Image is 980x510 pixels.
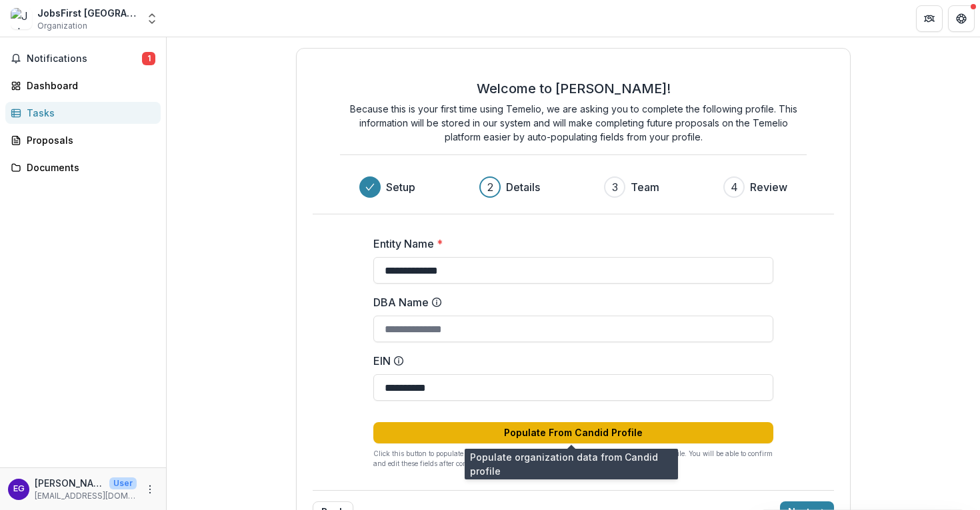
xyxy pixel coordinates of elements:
[5,75,161,97] a: Dashboard
[487,179,493,195] div: 2
[143,5,161,32] button: Open entity switcher
[27,53,142,65] span: Notifications
[27,160,150,174] div: Documents
[109,477,137,489] p: User
[340,102,807,144] p: Because this is your first time using Temelio, we are asking you to complete the following profil...
[612,179,618,195] div: 3
[373,449,773,469] p: Click this button to populate core profile fields in [GEOGRAPHIC_DATA] from your Candid profile. ...
[27,133,150,147] div: Proposals
[5,156,161,178] a: Documents
[35,490,137,502] p: [EMAIL_ADDRESS][DOMAIN_NAME]
[386,179,415,195] h3: Setup
[731,179,738,195] div: 4
[27,79,150,93] div: Dashboard
[37,6,137,20] div: JobsFirst [GEOGRAPHIC_DATA]
[373,353,765,369] label: EIN
[11,8,32,29] img: JobsFirst NYC
[37,20,87,32] span: Organization
[142,481,158,497] button: More
[5,129,161,151] a: Proposals
[373,422,773,443] button: Populate From Candid Profile
[948,5,975,32] button: Get Help
[506,179,540,195] h3: Details
[359,176,787,198] div: Progress
[916,5,943,32] button: Partners
[5,102,161,124] a: Tasks
[477,81,671,97] h2: Welcome to [PERSON_NAME]!
[27,106,150,120] div: Tasks
[13,485,25,493] div: Evy Gonzalez
[35,476,104,490] p: [PERSON_NAME]
[5,48,161,69] button: Notifications1
[373,236,765,252] label: Entity Name
[631,179,659,195] h3: Team
[373,294,765,310] label: DBA Name
[750,179,787,195] h3: Review
[142,52,155,65] span: 1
